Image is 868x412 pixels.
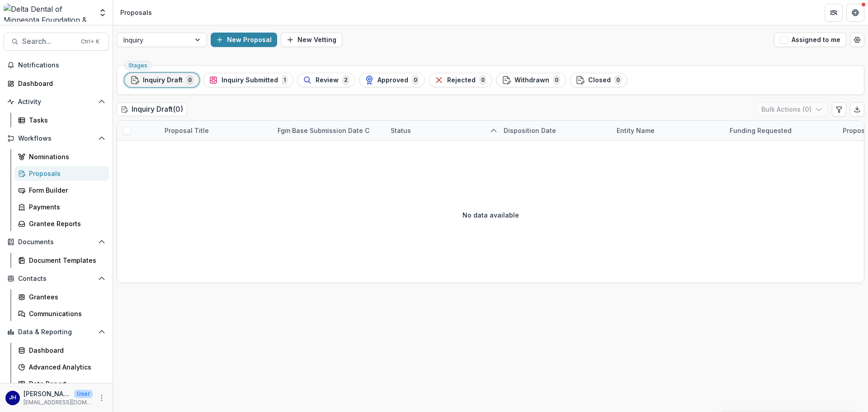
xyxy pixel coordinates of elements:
[222,76,278,84] span: Inquiry Submitted
[4,33,109,51] button: Search...
[14,289,109,304] a: Grantees
[498,121,611,140] div: Disposition Date
[22,37,75,46] span: Search...
[14,183,109,198] a: Form Builder
[385,126,416,135] div: Status
[29,152,102,161] div: Nominations
[588,76,611,84] span: Closed
[14,216,109,231] a: Grantee Reports
[124,73,199,87] button: Inquiry Draft0
[272,126,375,135] div: Fgm Base Submission Date C
[14,253,109,268] a: Document Templates
[18,135,94,142] span: Workflows
[774,33,846,47] button: Assigned to me
[490,127,497,134] svg: sorted ascending
[724,126,797,135] div: Funding Requested
[96,393,107,403] button: More
[143,76,183,84] span: Inquiry Draft
[29,185,102,195] div: Form Builder
[4,235,109,249] button: Open Documents
[385,121,498,140] div: Status
[186,75,193,85] span: 0
[18,328,94,336] span: Data & Reporting
[553,75,560,85] span: 0
[429,73,492,87] button: Rejected0
[29,256,102,265] div: Document Templates
[120,8,152,17] div: Proposals
[514,76,549,84] span: Withdrawn
[850,33,864,47] button: Open table manager
[850,102,864,117] button: Export table data
[479,75,486,85] span: 0
[14,199,109,214] a: Payments
[611,126,660,135] div: Entity Name
[117,103,187,116] h2: Inquiry Draft ( 0 )
[18,62,105,69] span: Notifications
[316,76,339,84] span: Review
[203,73,293,87] button: Inquiry Submitted1
[4,4,93,22] img: Delta Dental of Minnesota Foundation & Community Giving logo
[29,309,102,318] div: Communications
[342,75,349,85] span: 2
[117,6,156,19] nav: breadcrumb
[159,121,272,140] div: Proposal Title
[4,131,109,146] button: Open Workflows
[359,73,425,87] button: Approved0
[611,121,724,140] div: Entity Name
[272,121,385,140] div: Fgm Base Submission Date C
[24,398,93,407] p: [EMAIL_ADDRESS][DOMAIN_NAME]
[14,360,109,374] a: Advanced Analytics
[14,149,109,164] a: Nominations
[498,126,561,135] div: Disposition Date
[282,75,288,85] span: 1
[496,73,566,87] button: Withdrawn0
[4,95,109,109] button: Open Activity
[462,210,519,220] p: No data available
[4,271,109,286] button: Open Contacts
[29,169,102,178] div: Proposals
[29,379,102,388] div: Data Report
[24,389,71,398] p: [PERSON_NAME]
[74,390,93,398] p: User
[29,292,102,302] div: Grantees
[14,306,109,321] a: Communications
[832,102,846,117] button: Edit table settings
[29,346,102,355] div: Dashboard
[29,362,102,372] div: Advanced Analytics
[14,113,109,128] a: Tasks
[29,219,102,228] div: Grantee Reports
[18,275,94,283] span: Contacts
[14,376,109,391] a: Data Report
[4,325,109,339] button: Open Data & Reporting
[281,33,342,47] button: New Vetting
[29,115,102,125] div: Tasks
[18,79,102,88] div: Dashboard
[159,126,214,135] div: Proposal Title
[18,238,94,246] span: Documents
[377,76,408,84] span: Approved
[447,76,476,84] span: Rejected
[18,98,94,106] span: Activity
[4,58,109,72] button: Notifications
[128,62,147,69] span: Stages
[9,395,16,401] div: John Howe
[211,33,277,47] button: New Proposal
[29,202,102,212] div: Payments
[14,343,109,358] a: Dashboard
[825,4,843,22] button: Partners
[846,4,864,22] button: Get Help
[96,4,109,22] button: Open entity switcher
[79,37,101,47] div: Ctrl + K
[412,75,419,85] span: 0
[570,73,627,87] button: Closed0
[297,73,355,87] button: Review2
[724,121,837,140] div: Funding Requested
[755,102,828,117] button: Bulk Actions (0)
[614,75,622,85] span: 0
[14,166,109,181] a: Proposals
